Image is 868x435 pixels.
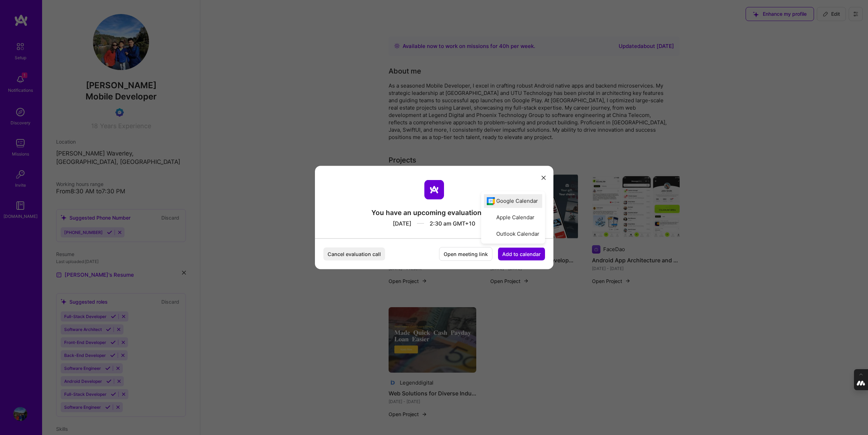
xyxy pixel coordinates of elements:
[371,208,497,217] div: You have an upcoming evaluation call.
[487,230,495,238] i: icon OutlookCalendar
[424,180,444,200] img: aTeam logo
[439,247,492,261] button: Open meeting link
[484,227,542,241] div: Outlook Calendar
[315,166,553,269] div: modal
[498,248,545,261] button: Add to calendar
[484,194,542,208] div: Google Calendar
[487,197,495,205] i: icon Google
[484,210,542,224] div: Apple Calendar
[371,217,497,227] div: [DATE] 2:30 am GMT+10
[323,248,385,261] button: Cancel evaluation call
[541,175,546,180] i: icon Close
[487,214,495,222] i: icon AppleCalendar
